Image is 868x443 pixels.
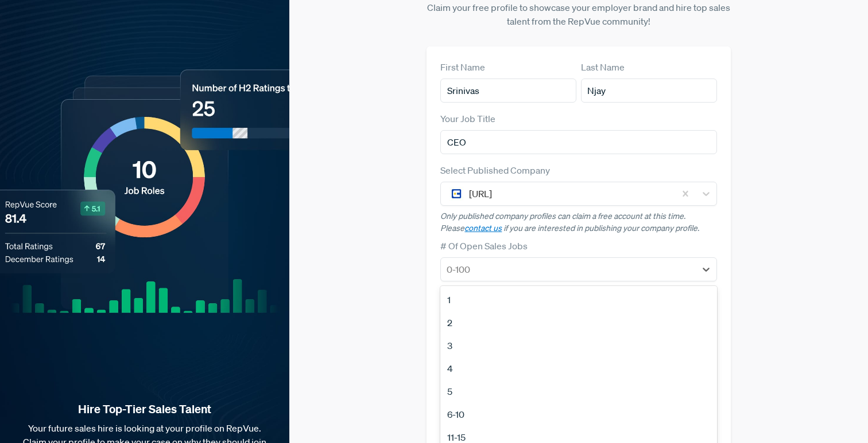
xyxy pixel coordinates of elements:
[440,311,716,334] div: 2
[427,1,730,28] p: Claim your free profile to showcase your employer brand and hire top sales talent from the RepVue...
[440,403,716,426] div: 6-10
[440,112,495,126] label: Your Job Title
[440,130,716,154] input: Title
[449,187,463,201] img: interface.ai
[440,239,528,253] label: # Of Open Sales Jobs
[581,60,625,74] label: Last Name
[440,60,485,74] label: First Name
[440,288,716,311] div: 1
[581,79,717,103] input: Last Name
[18,402,271,417] strong: Hire Top-Tier Sales Talent
[464,223,502,233] a: contact us
[440,380,716,403] div: 5
[440,79,576,103] input: First Name
[440,357,716,380] div: 4
[440,163,550,177] label: Select Published Company
[440,210,716,234] p: Only published company profiles can claim a free account at this time. Please if you are interest...
[440,334,716,357] div: 3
